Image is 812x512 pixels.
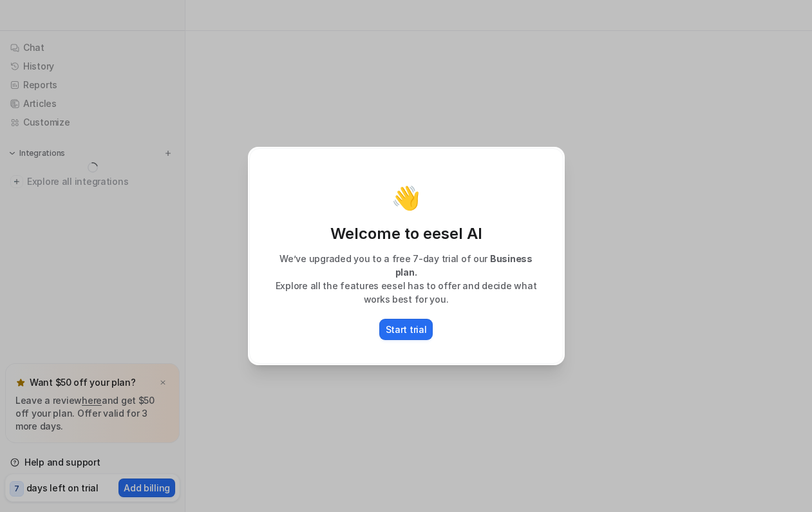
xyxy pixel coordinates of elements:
[263,252,550,279] p: We’ve upgraded you to a free 7-day trial of our
[392,185,420,211] p: 👋
[263,279,550,306] p: Explore all the features eesel has to offer and decide what works best for you.
[386,323,427,336] p: Start trial
[379,319,433,340] button: Start trial
[263,223,550,244] p: Welcome to eesel AI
